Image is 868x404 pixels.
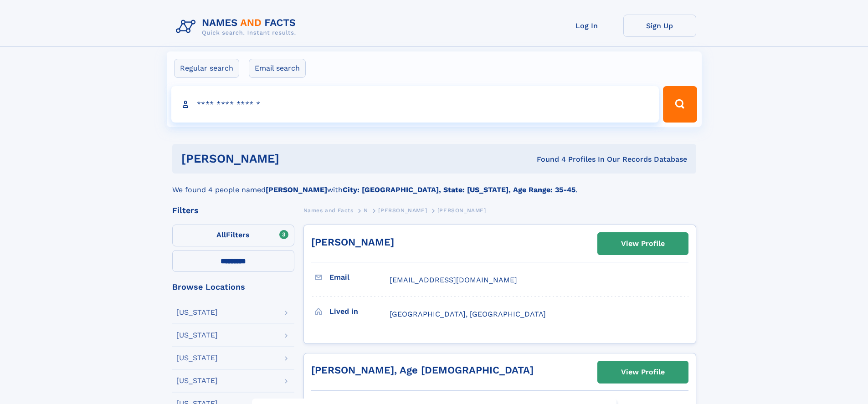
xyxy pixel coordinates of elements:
b: City: [GEOGRAPHIC_DATA], State: [US_STATE], Age Range: 35-45 [343,185,575,194]
div: [US_STATE] [176,354,218,362]
h3: Email [329,270,390,285]
a: Sign Up [623,15,696,37]
a: [PERSON_NAME] [311,236,394,248]
img: Logo Names and Facts [172,15,303,39]
label: Filters [172,225,294,246]
div: We found 4 people named with . [172,174,696,195]
input: search input [171,86,659,123]
div: View Profile [621,362,665,383]
button: Search Button [663,86,697,123]
h3: Lived in [329,304,390,319]
div: [US_STATE] [176,377,218,384]
div: Filters [172,206,294,215]
div: [US_STATE] [176,309,218,316]
div: Browse Locations [172,283,294,291]
span: [GEOGRAPHIC_DATA], [GEOGRAPHIC_DATA] [390,310,546,318]
a: [PERSON_NAME] [378,205,427,216]
h1: [PERSON_NAME] [181,153,408,164]
a: [PERSON_NAME], Age [DEMOGRAPHIC_DATA] [311,364,534,376]
a: View Profile [598,233,688,255]
a: View Profile [598,361,688,383]
label: Email search [249,59,306,78]
span: [PERSON_NAME] [437,207,486,214]
div: View Profile [621,233,665,254]
div: [US_STATE] [176,332,218,339]
label: Regular search [174,59,239,78]
a: N [364,205,368,216]
div: Found 4 Profiles In Our Records Database [408,154,687,164]
span: [PERSON_NAME] [378,207,427,214]
span: [EMAIL_ADDRESS][DOMAIN_NAME] [390,276,517,284]
span: All [216,230,226,239]
span: N [364,207,368,214]
b: [PERSON_NAME] [266,185,327,194]
a: Log In [550,15,623,37]
a: Names and Facts [303,205,354,216]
